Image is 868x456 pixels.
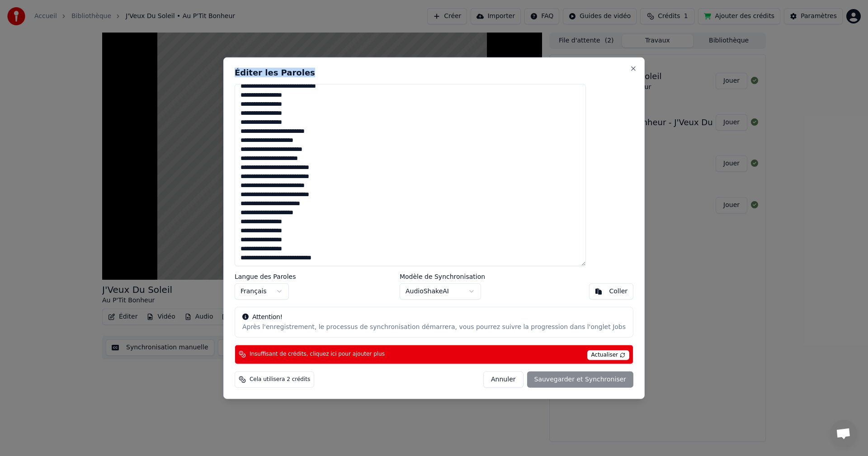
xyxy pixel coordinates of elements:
h2: Éditer les Paroles [235,68,633,76]
label: Langue des Paroles [235,273,296,280]
div: Coller [609,287,628,296]
button: Coller [589,283,634,300]
div: Attention! [242,313,626,322]
div: Après l'enregistrement, le processus de synchronisation démarrera, vous pourrez suivre la progres... [242,323,626,332]
label: Modèle de Synchronisation [400,273,485,280]
span: Cela utilisera 2 crédits [250,376,310,383]
button: Annuler [483,371,523,388]
span: Insuffisant de crédits, cliquez ici pour ajouter plus [250,351,385,358]
span: Actualiser [587,350,630,360]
